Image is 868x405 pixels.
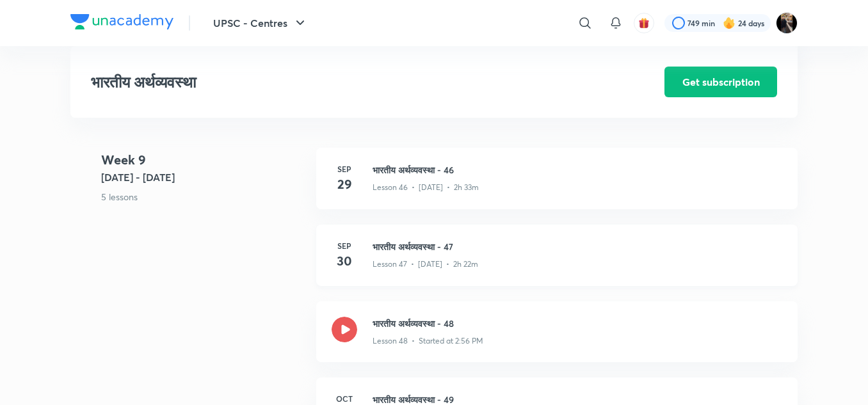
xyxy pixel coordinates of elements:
[70,14,173,33] a: Company Logo
[373,317,782,330] h3: भारतीय अर्थव्यवस्था - 48
[373,335,483,347] p: Lesson 48 • Started at 2:56 PM
[373,163,782,177] h3: भारतीय अर्थव्यवस्था - 46
[70,14,173,29] img: Company Logo
[373,182,479,193] p: Lesson 46 • [DATE] • 2h 33m
[638,17,650,29] img: avatar
[373,258,478,270] p: Lesson 47 • [DATE] • 2h 22m
[332,251,357,271] h4: 30
[91,73,592,91] h3: भारतीय अर्थव्यवस्था
[664,67,777,97] button: Get subscription
[332,240,357,251] h6: Sep
[101,150,306,170] h4: Week 9
[101,170,306,185] h5: [DATE] - [DATE]
[332,393,357,404] h6: Oct
[373,240,782,253] h3: भारतीय अर्थव्यवस्था - 47
[316,225,798,301] a: Sep30भारतीय अर्थव्यवस्था - 47Lesson 47 • [DATE] • 2h 22m
[776,12,798,34] img: amit tripathi
[316,301,798,377] a: भारतीय अर्थव्यवस्था - 48Lesson 48 • Started at 2:56 PM
[101,190,306,203] p: 5 lessons
[332,163,357,175] h6: Sep
[205,10,316,36] button: UPSC - Centres
[723,17,735,29] img: streak
[634,13,654,33] button: avatar
[316,148,798,225] a: Sep29भारतीय अर्थव्यवस्था - 46Lesson 46 • [DATE] • 2h 33m
[332,175,357,194] h4: 29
